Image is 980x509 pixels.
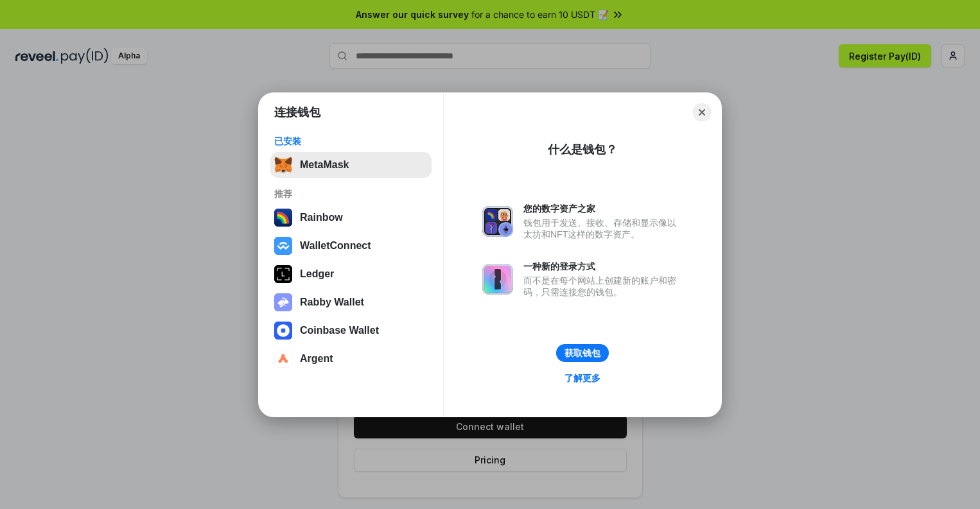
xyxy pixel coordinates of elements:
button: Rainbow [270,205,432,230]
div: Rabby Wallet [300,297,364,308]
div: WalletConnect [300,240,371,252]
img: svg+xml,%3Csvg%20xmlns%3D%22http%3A%2F%2Fwww.w3.org%2F2000%2Fsvg%22%20fill%3D%22none%22%20viewBox... [274,293,292,311]
div: 什么是钱包？ [548,142,617,157]
div: MetaMask [300,159,349,171]
img: svg+xml,%3Csvg%20width%3D%2228%22%20height%3D%2228%22%20viewBox%3D%220%200%2028%2028%22%20fill%3D... [274,322,292,340]
button: 获取钱包 [556,344,609,362]
h1: 连接钱包 [274,105,320,120]
div: Coinbase Wallet [300,325,379,336]
img: svg+xml,%3Csvg%20width%3D%22120%22%20height%3D%22120%22%20viewBox%3D%220%200%20120%20120%22%20fil... [274,209,292,227]
button: Coinbase Wallet [270,318,432,343]
div: Rainbow [300,212,343,223]
img: svg+xml,%3Csvg%20xmlns%3D%22http%3A%2F%2Fwww.w3.org%2F2000%2Fsvg%22%20fill%3D%22none%22%20viewBox... [482,264,513,295]
div: 一种新的登录方式 [523,261,683,272]
img: svg+xml,%3Csvg%20xmlns%3D%22http%3A%2F%2Fwww.w3.org%2F2000%2Fsvg%22%20width%3D%2228%22%20height%3... [274,265,292,283]
button: Ledger [270,261,432,287]
div: 钱包用于发送、接收、存储和显示像以太坊和NFT这样的数字资产。 [523,217,683,240]
div: 推荐 [274,188,428,200]
img: svg+xml,%3Csvg%20width%3D%2228%22%20height%3D%2228%22%20viewBox%3D%220%200%2028%2028%22%20fill%3D... [274,350,292,368]
div: Ledger [300,268,334,280]
div: 而不是在每个网站上创建新的账户和密码，只需连接您的钱包。 [523,275,683,298]
a: 了解更多 [557,370,608,386]
div: Argent [300,353,333,365]
button: Argent [270,346,432,372]
button: WalletConnect [270,233,432,259]
img: svg+xml,%3Csvg%20width%3D%2228%22%20height%3D%2228%22%20viewBox%3D%220%200%2028%2028%22%20fill%3D... [274,237,292,255]
img: svg+xml,%3Csvg%20xmlns%3D%22http%3A%2F%2Fwww.w3.org%2F2000%2Fsvg%22%20fill%3D%22none%22%20viewBox... [482,206,513,237]
div: 获取钱包 [564,347,600,359]
button: MetaMask [270,152,432,178]
img: svg+xml,%3Csvg%20fill%3D%22none%22%20height%3D%2233%22%20viewBox%3D%220%200%2035%2033%22%20width%... [274,156,292,174]
button: Close [693,103,711,121]
button: Rabby Wallet [270,289,432,315]
div: 已安装 [274,135,428,147]
div: 了解更多 [564,372,600,384]
div: 您的数字资产之家 [523,203,683,214]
